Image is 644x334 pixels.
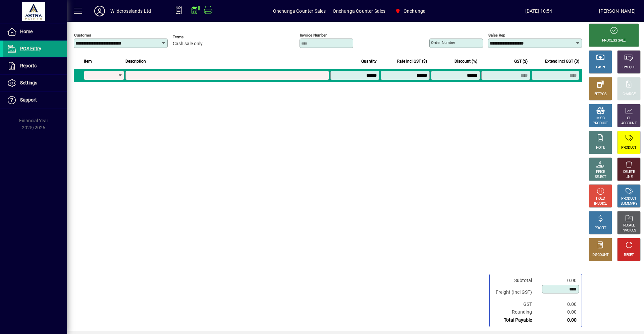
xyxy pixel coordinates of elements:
[594,201,606,206] div: INVOICE
[626,175,632,180] div: LINE
[596,170,605,175] div: PRICE
[488,33,505,38] mat-label: Sales rep
[492,308,539,316] td: Rounding
[594,92,607,97] div: EFTPOS
[624,253,634,258] div: RESET
[492,300,539,308] td: GST
[539,308,579,316] td: 0.00
[492,316,539,324] td: Total Payable
[621,145,636,150] div: PRODUCT
[539,316,579,324] td: 0.00
[599,6,636,16] div: [PERSON_NAME]
[300,33,327,38] mat-label: Invoice number
[431,40,455,45] mat-label: Order number
[173,41,203,47] span: Cash sale only
[596,116,604,121] div: MISC
[3,75,67,91] a: Settings
[125,58,146,65] span: Description
[84,58,92,65] span: Item
[596,65,605,70] div: CASH
[361,58,377,65] span: Quantity
[74,33,91,38] mat-label: Customer
[478,6,599,16] span: [DATE] 10:54
[592,253,608,258] div: DISCOUNT
[623,92,636,97] div: CHARGE
[621,121,637,126] div: ACCOUNT
[621,201,637,206] div: SUMMARY
[20,97,37,103] span: Support
[3,92,67,109] a: Support
[333,6,386,16] span: Onehunga Counter Sales
[173,35,213,39] span: Terms
[622,228,636,233] div: INVOICES
[621,196,636,201] div: PRODUCT
[20,46,41,51] span: POS Entry
[89,5,110,17] button: Profile
[110,6,151,16] div: Wildcrosslands Ltd
[627,116,631,121] div: GL
[514,58,528,65] span: GST ($)
[596,145,605,150] div: NOTE
[545,58,579,65] span: Extend incl GST ($)
[593,121,608,126] div: PRODUCT
[623,65,635,70] div: CHEQUE
[273,6,326,16] span: Onehunga Counter Sales
[623,170,635,175] div: DELETE
[492,277,539,284] td: Subtotal
[20,29,33,34] span: Home
[539,300,579,308] td: 0.00
[3,58,67,74] a: Reports
[602,38,626,43] div: PROCESS SALE
[492,284,539,300] td: Freight (Incl GST)
[595,226,606,231] div: PROFIT
[539,277,579,284] td: 0.00
[392,5,428,17] span: Onehunga
[596,196,605,201] div: HOLD
[20,80,37,85] span: Settings
[404,6,426,16] span: Onehunga
[20,63,37,68] span: Reports
[595,175,606,180] div: SELECT
[454,58,477,65] span: Discount (%)
[623,223,635,228] div: RECALL
[397,58,427,65] span: Rate incl GST ($)
[3,23,67,40] a: Home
